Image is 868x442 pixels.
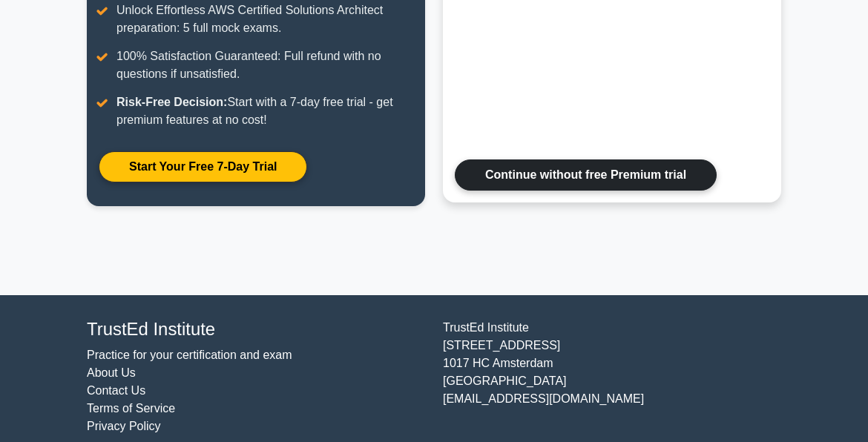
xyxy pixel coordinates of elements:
[87,319,425,340] h4: TrustEd Institute
[455,159,717,191] a: Continue without free Premium trial
[434,319,790,435] div: TrustEd Institute [STREET_ADDRESS] 1017 HC Amsterdam [GEOGRAPHIC_DATA] [EMAIL_ADDRESS][DOMAIN_NAME]
[87,366,136,379] a: About Us
[87,402,175,415] a: Terms of Service
[99,151,307,182] a: Start Your Free 7-Day Trial
[87,420,161,432] a: Privacy Policy
[87,384,145,397] a: Contact Us
[87,349,292,361] a: Practice for your certification and exam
